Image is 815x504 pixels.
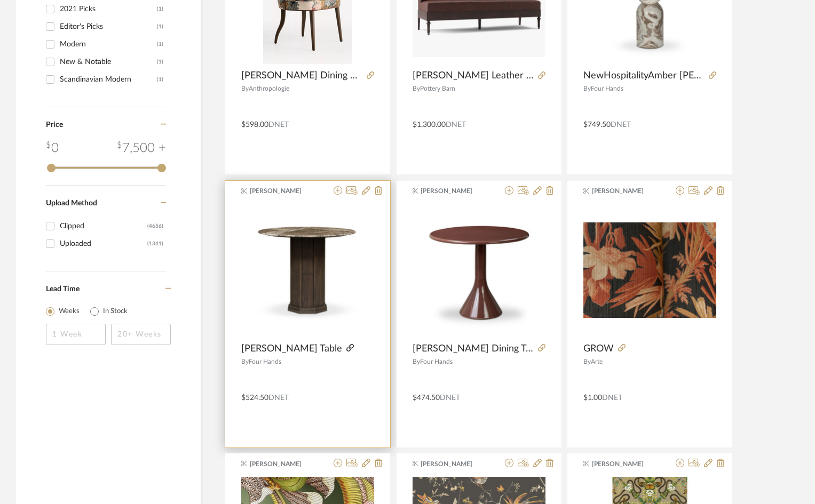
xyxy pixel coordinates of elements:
[59,306,80,317] label: Weeks
[157,18,163,35] div: (1)
[46,285,80,293] span: Lead Time
[421,459,488,469] span: [PERSON_NAME]
[420,358,453,365] span: Four Hands
[60,218,147,235] div: Clipped
[413,204,545,337] img: Vernon Dining Table
[241,85,249,92] span: By
[583,394,602,402] span: $1.00
[591,358,603,365] span: Arte
[46,324,106,345] input: 1 Week
[446,121,466,129] span: DNET
[46,121,63,129] span: Price
[583,222,716,317] img: GROW
[268,394,289,402] span: DNET
[421,186,488,196] span: [PERSON_NAME]
[111,324,171,345] input: 20+ Weeks
[440,394,460,402] span: DNET
[117,139,166,158] div: 7,500 +
[413,394,440,402] span: $474.50
[583,343,614,355] span: GROW
[583,358,591,365] span: By
[249,358,281,365] span: Four Hands
[611,121,631,129] span: DNET
[241,121,268,129] span: $598.00
[60,1,157,18] div: 2021 Picks
[60,36,157,53] div: Modern
[60,18,157,35] div: Editor's Picks
[413,343,534,355] span: [PERSON_NAME] Dining Table
[241,358,249,365] span: By
[268,121,289,129] span: DNET
[147,235,163,252] div: (1341)
[591,85,623,92] span: Four Hands
[46,199,97,207] span: Upload Method
[413,121,446,129] span: $1,300.00
[157,53,163,70] div: (1)
[592,186,659,196] span: [PERSON_NAME]
[413,204,545,337] div: 0
[46,139,59,158] div: 0
[241,70,362,82] span: [PERSON_NAME] Dining Chair
[413,70,534,82] span: [PERSON_NAME] Leather Modular Banquette
[103,306,128,317] label: In Stock
[413,358,420,365] span: By
[60,235,147,252] div: Uploaded
[592,459,659,469] span: [PERSON_NAME]
[250,459,317,469] span: [PERSON_NAME]
[157,36,163,53] div: (1)
[157,71,163,88] div: (1)
[60,71,157,88] div: Scandinavian Modern
[583,70,705,82] span: NewHospitalityAmber [PERSON_NAME] x Four HandsFigueroa Dining TableSawar Marble • 247362-001$749....
[583,121,611,129] span: $749.50
[413,85,420,92] span: By
[157,1,163,18] div: (1)
[250,186,317,196] span: [PERSON_NAME]
[420,85,455,92] span: Pottery Barn
[147,218,163,235] div: (4656)
[602,394,622,402] span: DNET
[249,85,289,92] span: Anthropologie
[241,394,268,402] span: $524.50
[241,343,342,355] span: [PERSON_NAME] Table
[241,204,374,337] img: Pavlo Bistro Table
[583,85,591,92] span: By
[60,53,157,70] div: New & Notable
